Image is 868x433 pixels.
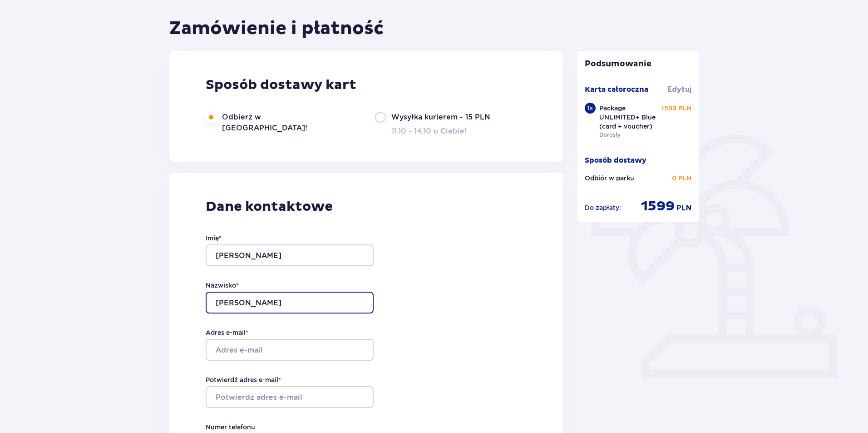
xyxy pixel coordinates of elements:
label: Adres e-mail * [206,328,248,337]
label: Potwierdź adres e-mail * [206,375,281,384]
label: Numer telefonu [206,423,255,432]
label: Odbierz w [GEOGRAPHIC_DATA]! [222,112,357,134]
p: Karta całoroczna [585,85,648,95]
input: Imię [206,244,374,266]
span: 1599 [641,198,675,215]
p: Dorosły [599,131,621,139]
p: Do zapłaty : [585,203,621,212]
input: Adres e-mail [206,339,374,361]
p: Dane kontaktowe [206,198,527,215]
p: Sposób dostawy [585,155,646,165]
p: 1599 PLN [661,104,691,113]
p: Sposób dostawy kart [206,76,356,94]
label: Nazwisko * [206,281,239,290]
label: Imię * [206,234,222,243]
span: PLN [676,203,691,213]
p: Package UNLIMITED+ Blue (card + voucher) [599,104,662,131]
button: Edytuj [667,85,691,95]
div: 1 x [585,103,596,114]
p: 0 PLN [672,174,691,183]
p: Odbiór w parku [585,174,634,183]
label: Wysyłka kurierem - 15 PLN [391,112,505,123]
p: Podsumowanie [577,59,699,70]
input: Nazwisko [206,292,374,314]
h1: Zamówienie i płatność [169,17,384,40]
p: 11.10 - 14.10 u Ciebie! [391,126,467,136]
input: Potwierdź adres e-mail [206,386,374,408]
